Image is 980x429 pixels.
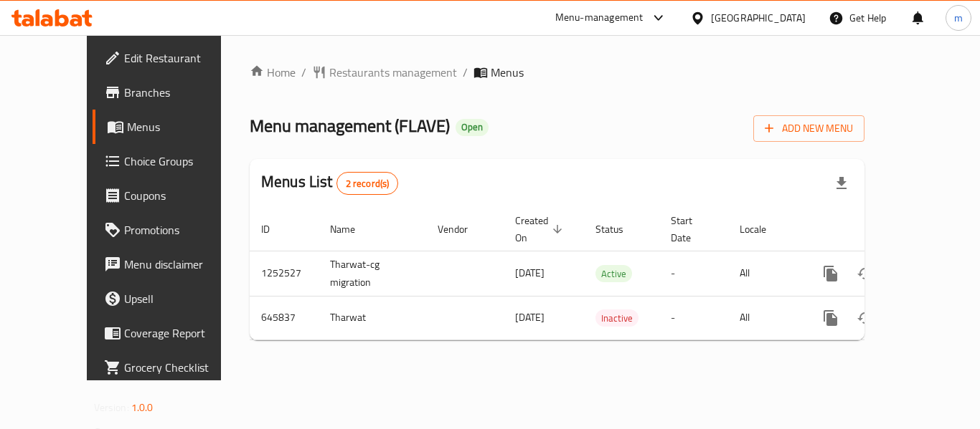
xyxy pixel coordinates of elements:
[127,118,239,135] span: Menus
[848,256,882,291] button: Change Status
[728,296,802,339] td: All
[250,64,864,81] nav: breadcrumb
[802,208,963,251] th: Actions
[93,213,250,247] a: Promotions
[124,49,239,67] span: Edit Restaurant
[463,64,468,81] li: /
[301,64,306,81] li: /
[595,310,639,327] span: Inactive
[319,251,426,296] td: Tharwat-cg migration
[93,178,250,213] a: Coupons
[671,212,711,246] span: Start Date
[555,9,644,26] div: Menu-management
[711,10,806,26] div: [GEOGRAPHIC_DATA]
[93,41,250,75] a: Edit Restaurant
[312,64,457,81] a: Restaurants management
[515,212,567,246] span: Created On
[124,187,239,204] span: Coupons
[659,296,728,339] td: -
[261,221,288,238] span: ID
[124,221,239,238] span: Promotions
[124,153,239,170] span: Choice Groups
[93,144,250,178] a: Choice Groups
[595,266,632,282] span: Active
[250,251,319,296] td: 1252527
[124,290,239,307] span: Upsell
[319,296,426,339] td: Tharwat
[824,166,859,201] div: Export file
[124,84,239,101] span: Branches
[94,398,129,417] span: Version:
[261,171,398,195] h2: Menus List
[250,296,319,339] td: 645837
[814,256,848,291] button: more
[330,221,374,238] span: Name
[515,308,545,327] span: [DATE]
[814,301,848,335] button: more
[765,120,853,138] span: Add New Menu
[250,110,450,142] span: Menu management ( FLAVE )
[250,208,963,340] table: enhanced table
[728,251,802,296] td: All
[93,75,250,110] a: Branches
[93,316,250,350] a: Coverage Report
[456,119,489,136] div: Open
[740,221,785,238] span: Locale
[93,350,250,385] a: Grocery Checklist
[124,359,239,376] span: Grocery Checklist
[753,115,864,142] button: Add New Menu
[336,172,399,195] div: Total records count
[491,64,524,81] span: Menus
[93,247,250,281] a: Menu disclaimer
[131,398,154,417] span: 1.0.0
[515,264,545,282] span: [DATE]
[93,110,250,144] a: Menus
[93,281,250,316] a: Upsell
[337,177,398,191] span: 2 record(s)
[595,221,642,238] span: Status
[456,121,489,133] span: Open
[329,64,457,81] span: Restaurants management
[124,324,239,342] span: Coverage Report
[954,10,963,26] span: m
[438,221,486,238] span: Vendor
[848,301,882,335] button: Change Status
[250,64,296,81] a: Home
[124,256,239,273] span: Menu disclaimer
[659,251,728,296] td: -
